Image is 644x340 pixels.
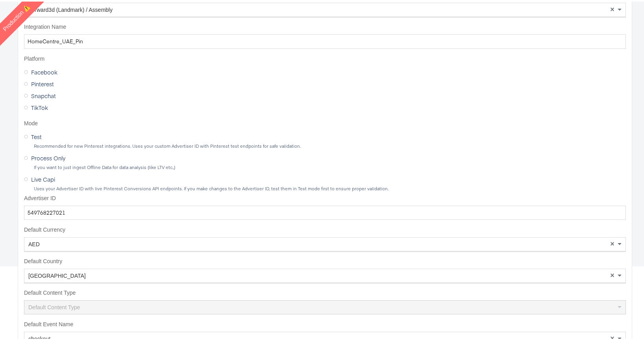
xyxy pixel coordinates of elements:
[33,184,626,190] div: Uses your Advertiser ID with live Pinterest Conversions API endpoints. If you make changes to the...
[24,54,626,61] label: Platform
[24,256,626,264] label: Default Country
[31,78,54,86] span: Pinterest
[28,271,86,277] span: [GEOGRAPHIC_DATA]
[24,225,626,232] label: Default Currency
[610,239,614,246] span: ×
[31,174,55,182] span: Live Capi
[610,4,614,11] span: ×
[610,270,614,277] span: ×
[609,236,616,249] span: Clear value
[28,240,40,246] span: AED
[609,2,616,15] span: Clear value
[24,33,626,47] input: Integration Name
[24,118,626,126] label: Mode
[24,319,626,327] label: Default Event Name
[24,22,626,30] label: Integration Name
[24,193,626,201] label: Advertiser ID
[24,288,626,295] label: Default Content Type
[609,268,616,281] span: Clear value
[31,131,42,139] span: Test
[28,5,113,11] span: Forward3d (Landmark) / Assembly
[31,152,65,160] span: Process Only
[31,67,57,74] span: Facebook
[31,90,56,98] span: Snapchat
[33,142,626,147] div: Recommended for new Pinterest integrations. Uses your custom Advertiser ID with Pinterest test en...
[33,163,626,169] div: If you want to just ingest Offline Data for data analysis (like LTV etc.,)
[31,102,48,110] span: TikTok
[24,299,625,312] div: Default Content Type
[24,204,626,219] input: Advertiser ID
